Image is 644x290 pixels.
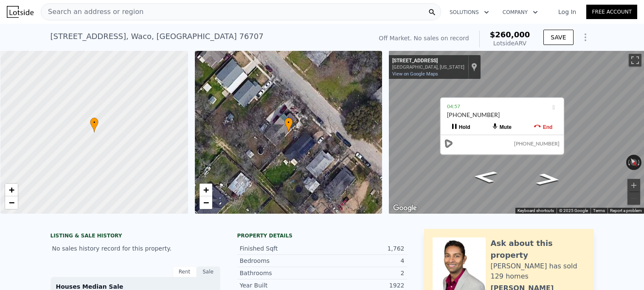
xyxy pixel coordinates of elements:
a: Show location on map [471,62,477,72]
button: Show Options [577,29,594,46]
div: 2 [322,269,405,277]
div: [STREET_ADDRESS] , Waco , [GEOGRAPHIC_DATA] 76707 [51,31,264,42]
button: Rotate clockwise [637,155,642,170]
div: Finished Sqft [240,244,322,253]
div: [GEOGRAPHIC_DATA], [US_STATE] [392,64,464,70]
div: Sale [197,266,220,277]
div: 1922 [322,281,405,290]
div: • [90,117,98,132]
button: SAVE [543,30,573,45]
button: Zoom out [627,192,640,205]
div: [PERSON_NAME] has sold 129 homes [491,261,585,282]
button: Company [496,5,545,20]
span: + [203,184,208,195]
span: − [203,197,208,208]
a: Zoom in [5,184,18,196]
a: Zoom out [5,196,18,209]
a: View on Google Maps [392,71,438,77]
button: Rotate counterclockwise [626,155,631,170]
a: Terms (opens in new tab) [593,208,605,213]
span: • [90,119,98,126]
button: Reset the view [627,154,641,170]
span: + [9,184,14,195]
div: LISTING & SALE HISTORY [51,232,220,241]
div: Ask about this property [491,237,585,261]
a: Zoom in [200,184,212,196]
a: Free Account [586,5,637,19]
span: • [284,119,293,126]
div: [STREET_ADDRESS] [392,58,464,64]
div: Rent [173,266,197,277]
button: Keyboard shortcuts [517,208,554,214]
button: Solutions [443,5,496,20]
a: Report a problem [610,208,642,213]
div: Bathrooms [240,269,322,277]
div: 4 [322,257,405,265]
span: © 2025 Google [559,208,588,213]
div: Bedrooms [240,257,322,265]
span: $260,000 [490,30,530,39]
div: Property details [237,232,407,239]
div: • [284,117,293,132]
div: Off Market. No sales on record [379,34,469,42]
div: No sales history record for this property. [51,241,220,256]
a: Zoom out [200,196,212,209]
div: Year Built [240,281,322,290]
span: Search an address or region [41,7,143,17]
span: − [9,197,14,208]
img: Google [391,203,419,214]
a: Open this area in Google Maps (opens a new window) [391,203,419,214]
path: Go Southeast, N 10th St [463,168,507,185]
path: Go Northwest, N 10th St [526,170,571,188]
button: Toggle fullscreen view [629,54,641,67]
img: Lotside [7,6,34,18]
button: Zoom in [627,179,640,192]
div: Lotside ARV [490,39,530,47]
a: Log In [548,8,586,16]
div: 1,762 [322,244,405,253]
